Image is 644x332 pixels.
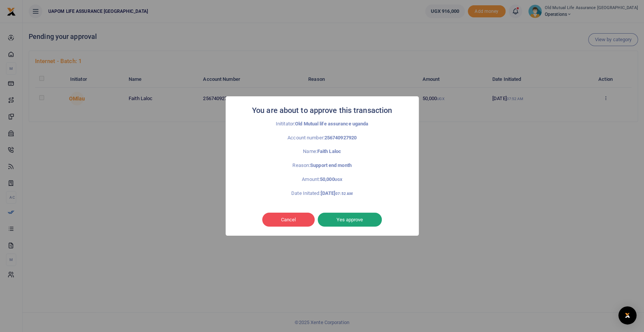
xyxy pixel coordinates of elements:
[310,162,352,168] strong: Support end month
[317,148,341,154] strong: Faith Laloc
[242,148,402,156] p: Name:
[320,176,342,182] strong: 50,000
[242,176,402,184] p: Amount:
[242,162,402,170] p: Reason:
[262,213,315,227] button: Cancel
[318,213,382,227] button: Yes approve
[252,104,392,117] h2: You are about to approve this transaction
[242,134,402,142] p: Account number:
[242,190,402,198] p: Date Initated:
[324,135,357,141] strong: 256740927920
[242,120,402,128] p: Inititator:
[335,191,353,196] small: 07:52 AM
[618,306,636,324] div: Open Intercom Messenger
[320,190,352,196] strong: [DATE]
[295,121,368,127] strong: Old Mutual life assurance uganda
[335,178,342,182] small: UGX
